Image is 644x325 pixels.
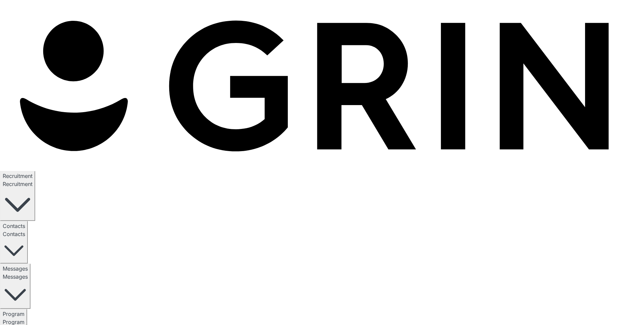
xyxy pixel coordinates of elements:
p: Recruitment [3,172,33,180]
p: Recruitment [3,180,33,188]
p: Contacts [3,230,25,238]
p: Program [3,310,24,318]
p: Messages [3,273,28,281]
p: Contacts [3,222,25,230]
p: Messages [3,265,28,273]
